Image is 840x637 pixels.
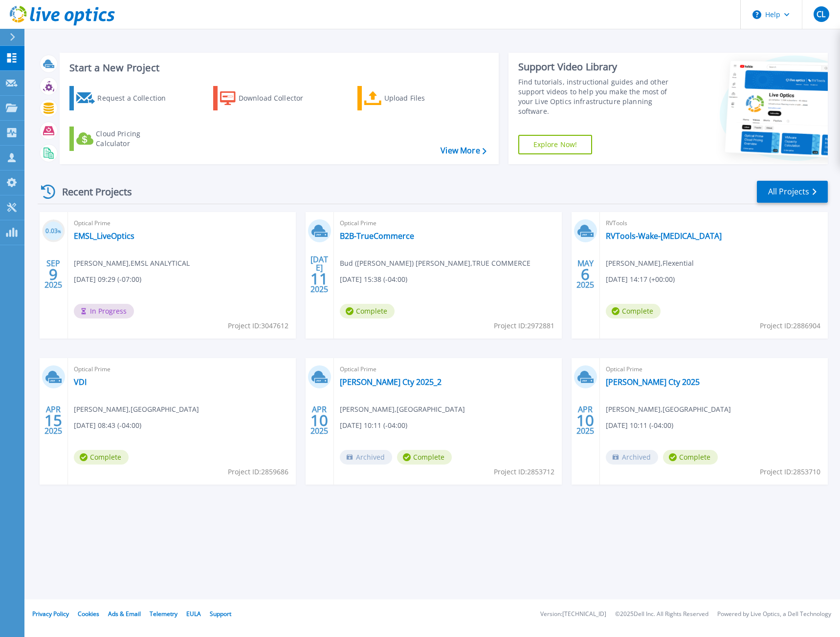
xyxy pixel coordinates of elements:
[717,611,831,617] li: Powered by Live Optics, a Dell Technology
[74,364,290,375] span: Optical Prime
[239,88,317,108] div: Download Collector
[69,86,178,110] a: Request a Collection
[540,611,606,617] li: Version: [TECHNICAL_ID]
[74,218,290,229] span: Optical Prime
[606,231,722,241] a: RVTools-Wake-[MEDICAL_DATA]
[340,450,392,465] span: Archived
[74,258,190,269] span: [PERSON_NAME] , EMSL ANALYTICAL
[663,450,718,465] span: Complete
[494,320,554,331] span: Project ID: 2972881
[44,416,62,425] span: 15
[340,404,465,415] span: [PERSON_NAME] , [GEOGRAPHIC_DATA]
[606,420,673,431] span: [DATE] 10:11 (-04:00)
[441,146,486,155] a: View More
[576,416,594,425] span: 10
[760,467,820,477] span: Project ID: 2853710
[606,377,700,387] a: [PERSON_NAME] Cty 2025
[74,404,199,415] span: [PERSON_NAME] , [GEOGRAPHIC_DATA]
[340,420,407,431] span: [DATE] 10:11 (-04:00)
[310,403,329,438] div: APR 2025
[384,88,463,108] div: Upload Files
[606,258,694,269] span: [PERSON_NAME] , Flexential
[576,256,595,292] div: MAY 2025
[340,274,407,285] span: [DATE] 15:38 (-04:00)
[518,135,593,154] a: Explore Now!
[494,467,554,477] span: Project ID: 2853712
[78,610,99,618] a: Cookies
[357,86,466,110] a: Upload Files
[69,127,178,151] a: Cloud Pricing Calculator
[340,218,556,229] span: Optical Prime
[760,320,820,331] span: Project ID: 2886904
[213,86,322,110] a: Download Collector
[228,467,288,477] span: Project ID: 2859686
[606,274,675,285] span: [DATE] 14:17 (+00:00)
[340,377,442,387] a: [PERSON_NAME] Cty 2025_2
[108,610,141,618] a: Ads & Email
[96,129,174,149] div: Cloud Pricing Calculator
[581,270,590,278] span: 6
[38,180,145,204] div: Recent Projects
[74,420,141,431] span: [DATE] 08:43 (-04:00)
[210,610,231,618] a: Support
[310,416,328,425] span: 10
[74,450,129,465] span: Complete
[228,320,288,331] span: Project ID: 3047612
[576,403,595,438] div: APR 2025
[615,611,708,617] li: © 2025 Dell Inc. All Rights Reserved
[42,226,65,237] h3: 0.03
[340,304,395,318] span: Complete
[606,450,658,465] span: Archived
[186,610,201,618] a: EULA
[606,218,822,229] span: RVTools
[817,10,825,18] span: CL
[397,450,452,465] span: Complete
[74,377,87,387] a: VDI
[606,304,661,318] span: Complete
[32,610,69,618] a: Privacy Policy
[606,404,731,415] span: [PERSON_NAME] , [GEOGRAPHIC_DATA]
[310,256,329,292] div: [DATE] 2025
[606,364,822,375] span: Optical Prime
[74,274,141,285] span: [DATE] 09:29 (-07:00)
[97,88,176,108] div: Request a Collection
[757,181,828,203] a: All Projects
[49,270,58,278] span: 9
[74,231,134,241] a: EMSL_LiveOptics
[74,304,134,318] span: In Progress
[518,61,680,73] div: Support Video Library
[340,258,531,269] span: Bud ([PERSON_NAME]) [PERSON_NAME] , TRUE COMMERCE
[150,610,177,618] a: Telemetry
[69,63,486,73] h3: Start a New Project
[340,231,414,241] a: B2B-TrueCommerce
[518,77,680,116] div: Find tutorials, instructional guides and other support videos to help you make the most of your L...
[44,256,63,292] div: SEP 2025
[340,364,556,375] span: Optical Prime
[44,403,63,438] div: APR 2025
[310,275,328,283] span: 11
[58,229,61,234] span: %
